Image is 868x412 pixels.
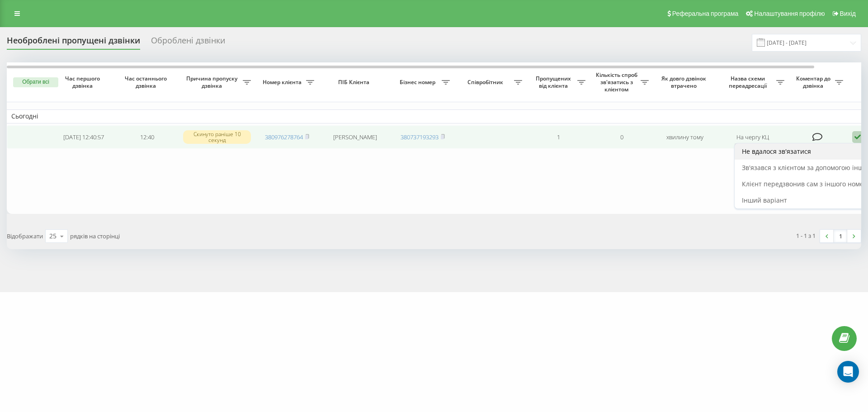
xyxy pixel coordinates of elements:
[13,77,58,87] button: Обрати всі
[721,75,776,89] span: Назва схеми переадресації
[796,231,816,240] div: 1 - 1 з 1
[396,79,442,86] span: Бізнес номер
[660,75,709,89] span: Як довго дзвінок втрачено
[319,125,391,149] td: [PERSON_NAME]
[123,75,171,89] span: Час останнього дзвінка
[653,125,717,149] td: хвилину тому
[265,133,303,141] a: 380976278764
[531,75,577,89] span: Пропущених від клієнта
[594,71,641,93] span: Кількість спроб зв'язатись з клієнтом
[742,196,787,204] span: Інший варіант
[742,147,811,156] span: Не вдалося зв'язатися
[49,232,57,241] div: 25
[590,125,653,149] td: 0
[115,125,179,149] td: 12:40
[717,125,789,149] td: На чергу КЦ
[793,75,835,89] span: Коментар до дзвінка
[459,79,514,86] span: Співробітник
[7,36,140,50] div: Необроблені пропущені дзвінки
[834,230,847,242] a: 1
[837,361,859,383] div: Open Intercom Messenger
[52,125,115,149] td: [DATE] 12:40:57
[527,125,590,149] td: 1
[59,75,108,89] span: Час першого дзвінка
[183,75,243,89] span: Причина пропуску дзвінка
[754,10,825,17] span: Налаштування профілю
[326,79,383,86] span: ПІБ Клієнта
[7,232,43,240] span: Відображати
[70,232,120,240] span: рядків на сторінці
[840,10,856,17] span: Вихід
[401,133,439,141] a: 380737193293
[672,10,739,17] span: Реферальна програма
[183,130,251,144] div: Скинуто раніше 10 секунд
[151,36,225,50] div: Оброблені дзвінки
[260,79,306,86] span: Номер клієнта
